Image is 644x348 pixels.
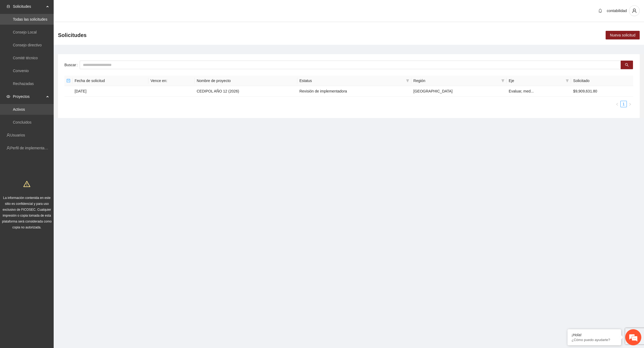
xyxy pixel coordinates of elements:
button: left [614,101,620,107]
p: ¿Cómo puedo ayudarte? [572,338,617,342]
span: minus-square [67,79,70,83]
a: 1 [621,101,627,107]
a: Consejo directivo [13,43,42,47]
span: Solicitudes [13,1,45,12]
a: Todas las solicitudes [13,17,47,21]
span: filter [566,79,569,82]
span: left [616,103,619,106]
td: [GEOGRAPHIC_DATA] [411,86,507,97]
span: right [628,103,632,106]
button: right [627,101,633,107]
td: CEDIPOL AÑO 12 (2026) [195,86,297,97]
span: filter [405,77,410,85]
span: Estatus [299,78,404,84]
span: contabilidad [607,9,627,13]
span: warning [23,180,30,187]
li: Previous Page [614,101,620,107]
span: eye [6,95,10,98]
li: Next Page [627,101,633,107]
span: filter [406,79,409,82]
li: 1 [620,101,627,107]
a: Usuarios [10,133,25,137]
button: search [621,61,633,69]
a: Perfil de implementadora [10,146,52,150]
span: Proyectos [13,91,45,102]
span: bell [596,9,604,13]
span: Evaluar, med... [509,89,534,93]
span: Eje [509,78,563,84]
a: Rechazadas [13,82,34,86]
span: Región [414,78,499,84]
span: user [629,8,639,13]
th: Fecha de solicitud [72,76,148,86]
span: filter [500,77,506,85]
span: filter [565,77,570,85]
span: inbox [6,5,10,8]
a: Convenio [13,69,29,73]
a: Consejo Local [13,30,37,34]
a: Concluidos [13,120,31,124]
span: filter [501,79,504,82]
a: Activos [13,107,25,112]
label: Buscar [64,61,80,69]
a: Comité técnico [13,56,38,60]
td: [DATE] [72,86,148,97]
td: $9,909,631.80 [571,86,633,97]
td: Revisión de implementadora [297,86,411,97]
div: ¡Hola! [572,333,617,337]
button: user [629,5,640,16]
span: Solicitudes [58,31,87,39]
th: Vence en: [148,76,195,86]
span: La información contenida en este sitio es confidencial y para uso exclusivo de FICOSEC. Cualquier... [2,196,52,229]
span: search [625,63,629,67]
button: bell [596,6,605,15]
th: Solicitado [571,76,633,86]
span: Nueva solicitud [610,32,635,38]
th: Nombre de proyecto [195,76,297,86]
button: Nueva solicitud [606,31,640,39]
